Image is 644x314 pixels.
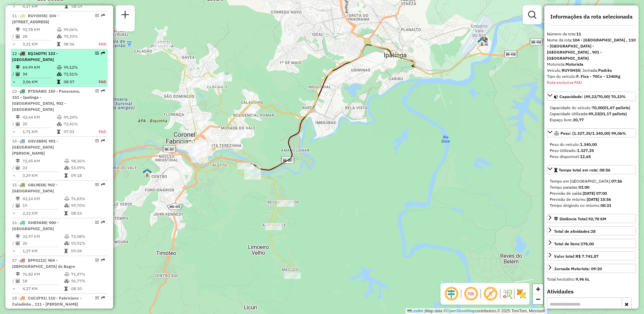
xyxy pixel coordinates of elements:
[559,94,626,99] span: Capacidade: (49,23/70,00) 70,33%
[588,111,599,116] strong: 49,23
[64,166,69,170] i: % de utilização da cubagem
[91,78,106,85] td: FAD
[22,26,57,33] td: 92,78 KM
[554,229,595,234] span: Total de atividades:
[12,285,15,292] td: =
[12,220,59,231] span: 16 -
[16,272,20,276] i: Distância Total
[12,202,15,209] td: /
[550,196,633,202] div: Previsão de retorno:
[550,154,633,160] div: Peso disponível:
[71,202,105,209] td: 99,70%
[63,26,91,33] td: 99,06%
[16,203,20,208] i: Total de Atividades
[547,288,636,295] h4: Atividades
[547,37,636,61] strong: 104 - [GEOGRAPHIC_DATA] , 110 - [GEOGRAPHIC_DATA] - [GEOGRAPHIC_DATA] , 901 - [GEOGRAPHIC_DATA]
[22,202,64,209] td: 19
[525,8,539,22] a: Exibir filtros
[576,254,599,259] strong: R$ 7.743,87
[550,184,633,190] div: Tempo paradas:
[12,78,15,85] td: =
[12,278,15,284] td: /
[57,122,62,126] i: % de utilização da cubagem
[547,214,636,223] a: Distância Total:92,78 KM
[482,286,498,302] span: Exibir rótulo
[22,278,64,284] td: 18
[28,89,45,94] span: RTD5A80
[576,74,620,79] strong: F. Fixa - 70Cx - 1340Kg
[550,148,633,154] div: Peso Utilizado:
[12,3,15,10] td: =
[28,51,45,56] span: EQJ6D79
[101,220,105,224] em: Rota exportada
[603,105,630,110] strong: (01,67 pallets)
[12,248,15,254] td: =
[64,174,68,178] i: Tempo total em rota
[12,128,15,135] td: =
[71,248,105,254] td: 09:04
[12,89,80,112] span: | 150 - Panorama, 151 - Ipatinga - [GEOGRAPHIC_DATA], 902 - [GEOGRAPHIC_DATA]
[63,64,91,71] td: 99,12%
[22,285,64,292] td: 4,27 KM
[16,241,20,245] i: Total de Atividades
[516,288,527,299] img: Exibir/Ocultar setores
[22,3,64,10] td: 4,37 KM
[28,220,46,225] span: GHE9A88
[22,121,57,127] td: 25
[101,51,105,55] em: Rota exportada
[28,182,45,187] span: GBL9E58
[587,197,611,202] strong: [DATE] 15:56
[22,164,64,171] td: 22
[12,121,15,127] td: /
[547,176,636,211] div: Tempo total em rota: 08:56
[577,148,594,153] strong: 1.327,35
[566,62,583,67] strong: Motorista
[101,183,105,187] em: Rota exportada
[547,13,636,20] h4: Informações da rota selecionada
[547,102,636,126] div: Capacidade: (49,23/70,00) 70,33%
[12,182,58,193] span: 15 -
[22,64,57,71] td: 69,99 KM
[64,203,69,208] i: % de utilização da cubagem
[599,111,627,116] strong: (01,17 pallets)
[71,285,105,292] td: 08:30
[424,309,425,313] span: |
[554,216,606,222] div: Distância Total:
[22,158,64,164] td: 72,45 KM
[95,51,99,55] em: Opções
[12,295,82,307] span: | 110 - Fabriciano - Caladinho , 111 - [PERSON_NAME]
[16,122,20,126] i: Total de Atividades
[57,115,62,119] i: % de utilização do peso
[550,105,633,111] div: Capacidade do veículo:
[57,80,60,84] i: Tempo total em rota
[550,117,633,123] div: Espaço livre:
[12,13,59,24] span: | 104 - [STREET_ADDRESS]
[22,195,64,202] td: 42,14 KM
[16,279,20,283] i: Total de Atividades
[71,158,105,164] td: 98,36%
[12,13,59,24] span: 11 -
[16,72,20,76] i: Total de Atividades
[559,167,610,172] span: Tempo total em rota: 08:56
[443,286,459,302] span: Ocultar deslocamento
[64,197,69,201] i: % de utilização do peso
[547,73,636,80] div: Tipo do veículo:
[536,285,540,293] span: +
[95,296,99,300] em: Opções
[533,294,543,304] a: Zoom out
[71,233,105,240] td: 72,08%
[64,287,68,291] i: Tempo total em rota
[547,61,636,67] div: Motorista:
[547,251,636,260] a: Valor total:R$ 7.743,87
[16,115,20,119] i: Distância Total
[547,128,636,137] a: Peso: (1.327,35/1.340,00) 99,06%
[579,185,589,190] strong: 01:00
[12,258,75,269] span: | 904 - [DEMOGRAPHIC_DATA] do Bagre
[576,31,581,36] strong: 11
[101,139,105,143] em: Rota exportada
[28,258,45,263] span: EPP0J12
[64,211,68,215] i: Tempo total em rota
[592,105,603,110] strong: 70,00
[22,33,57,40] td: 28
[554,241,594,247] div: Total de itens:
